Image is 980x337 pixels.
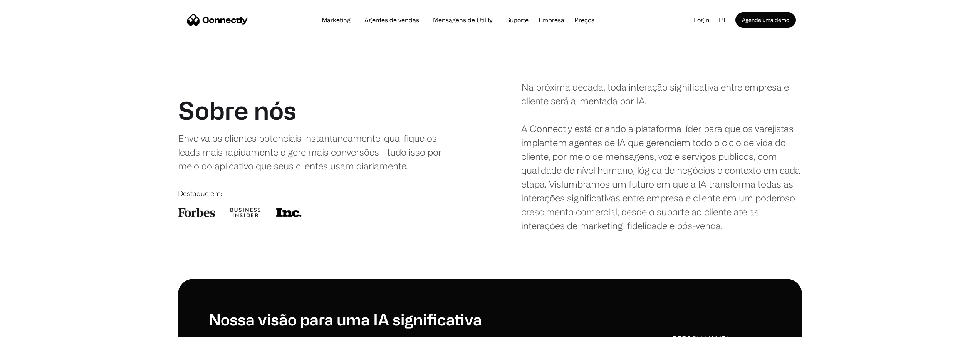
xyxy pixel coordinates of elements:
[209,309,490,329] h1: Nossa visão para uma IA significativa
[15,324,46,334] ul: Language list
[521,80,802,233] div: Na próxima década, toda interação significativa entre empresa e cliente será alimentada por IA. A...
[178,131,445,173] div: Envolva os clientes potenciais instantaneamente, qualifique os leads mais rapidamente e gere mais...
[358,17,425,23] a: Agentes de vendas
[187,14,248,26] a: home
[716,14,735,26] div: pt
[178,96,296,125] h1: Sobre nós
[500,17,535,23] a: Suporte
[688,14,716,26] a: Login
[719,14,726,26] div: pt
[178,188,459,199] div: Destaque em:
[315,17,357,23] a: Marketing
[536,15,567,25] div: Empresa
[735,12,796,28] a: Agende uma demo
[8,323,46,334] aside: Language selected: Português (Brasil)
[427,17,498,23] a: Mensagens de Utility
[568,17,601,23] a: Preços
[539,15,564,25] div: Empresa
